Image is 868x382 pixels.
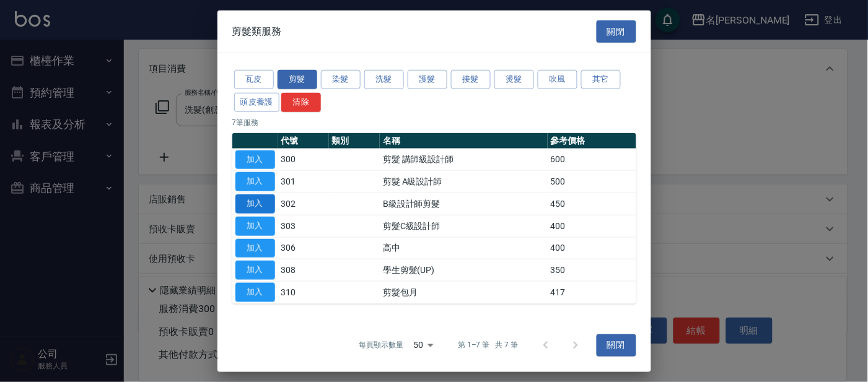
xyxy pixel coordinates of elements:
button: 加入 [235,150,275,169]
button: 加入 [235,238,275,258]
button: 加入 [235,261,275,280]
button: 染髮 [321,70,361,89]
td: 303 [278,215,329,237]
p: 第 1–7 筆 共 7 筆 [458,340,518,351]
td: 500 [548,171,636,193]
button: 加入 [235,194,275,214]
button: 頭皮養護 [234,93,280,112]
td: 學生剪髮(UP) [380,259,547,282]
td: 300 [278,149,329,171]
p: 每頁顯示數量 [359,340,403,351]
button: 洗髮 [364,70,404,89]
td: 301 [278,171,329,193]
td: B級設計師剪髮 [380,193,547,215]
td: 310 [278,281,329,303]
button: 清除 [281,93,321,112]
button: 剪髮 [278,70,317,89]
th: 代號 [278,132,329,149]
button: 吹風 [538,70,577,89]
td: 剪髮包月 [380,281,547,303]
td: 302 [278,193,329,215]
td: 剪髮 A級設計師 [380,171,547,193]
th: 名稱 [380,132,547,149]
td: 350 [548,259,636,282]
button: 其它 [581,70,621,89]
button: 接髮 [451,70,491,89]
td: 600 [548,149,636,171]
button: 燙髮 [494,70,534,89]
td: 400 [548,237,636,259]
button: 護髮 [408,70,447,89]
td: 剪髮 講師級設計師 [380,149,547,171]
div: 50 [408,329,438,362]
p: 7 筆服務 [232,116,636,128]
button: 加入 [235,283,275,302]
td: 308 [278,259,329,282]
button: 關閉 [597,334,636,357]
td: 剪髮C級設計師 [380,215,547,237]
th: 參考價格 [548,132,636,149]
button: 加入 [235,217,275,236]
span: 剪髮類服務 [232,25,282,38]
th: 類別 [329,132,380,149]
td: 306 [278,237,329,259]
td: 400 [548,215,636,237]
td: 417 [548,281,636,303]
button: 加入 [235,172,275,191]
td: 450 [548,193,636,215]
td: 高中 [380,237,547,259]
button: 瓦皮 [234,70,274,89]
button: 關閉 [597,20,636,43]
